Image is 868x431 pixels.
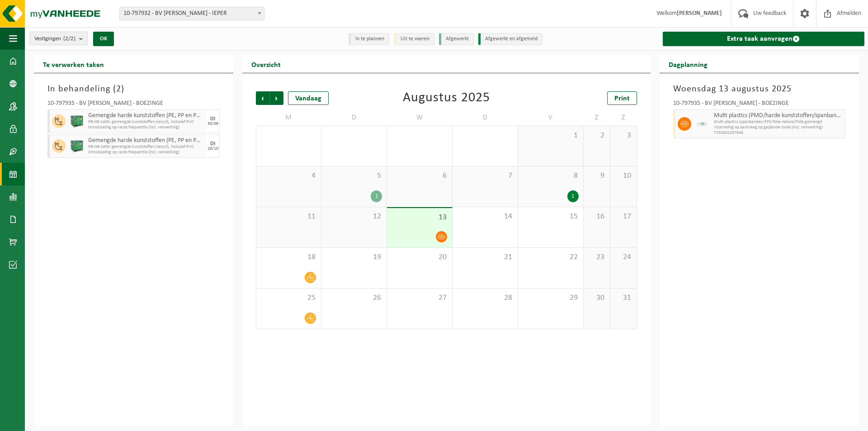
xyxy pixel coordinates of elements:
[29,32,88,45] button: Vestigingen(2/2)
[457,252,513,262] span: 21
[256,109,321,126] td: M
[242,55,290,73] h2: Overzicht
[261,171,316,181] span: 4
[523,293,579,303] span: 29
[615,212,632,222] span: 17
[349,33,389,45] li: In te plannen
[714,119,843,125] span: Multi plastics (spanbanden/EPS/folie naturel/folie gemengd
[523,252,579,262] span: 22
[607,91,637,105] a: Print
[208,122,218,126] div: 30/09
[70,114,84,128] img: PB-HB-1400-HPE-GN-01
[34,55,113,73] h2: Te verwerken taken
[387,109,453,126] td: W
[714,112,843,119] span: Multi plastics (PMD/harde kunststoffen/spanbanden/EPS/folie naturel/folie gemengd)
[47,100,220,109] div: 10-797935 - BV [PERSON_NAME] - BOEZINGE
[615,131,632,141] span: 3
[261,293,316,303] span: 25
[518,109,584,126] td: V
[439,33,474,45] li: Afgewerkt
[403,91,490,105] div: Augustus 2025
[567,190,579,202] div: 1
[88,144,204,150] span: PB-HB-1400- gemengde kunststoffen (recycl), inclusief PVC
[392,293,448,303] span: 27
[392,213,448,223] span: 13
[326,212,382,222] span: 12
[47,82,220,96] h3: In behandeling ( )
[523,212,579,222] span: 15
[210,141,215,147] div: DI
[93,32,114,46] button: OK
[677,10,722,17] strong: [PERSON_NAME]
[673,100,845,109] div: 10-797935 - BV [PERSON_NAME] - BOEZINGE
[321,109,387,126] td: D
[615,293,632,303] span: 31
[34,32,75,46] span: Vestigingen
[371,190,382,202] div: 1
[523,131,579,141] span: 1
[392,252,448,262] span: 20
[457,171,513,181] span: 7
[523,171,579,181] span: 8
[256,91,269,105] span: Vorige
[696,117,709,131] img: LP-SK-00500-LPE-16
[615,252,632,262] span: 24
[88,137,204,144] span: Gemengde harde kunststoffen (PE, PP en PVC), recycleerbaar (industrieel)
[88,119,204,125] span: PB-HB-1400- gemengde kunststoffen (recycl), inclusief PVC
[270,91,283,105] span: Volgende
[120,7,264,20] span: 10-797932 - BV STEFAN ROUSSEEUW - IEPER
[588,171,605,181] span: 9
[478,33,542,45] li: Afgewerkt en afgemeld
[88,112,204,119] span: Gemengde harde kunststoffen (PE, PP en PVC), recycleerbaar (industrieel)
[588,252,605,262] span: 23
[116,85,121,94] span: 2
[326,293,382,303] span: 26
[584,109,610,126] td: Z
[588,131,605,141] span: 2
[457,212,513,222] span: 14
[457,293,513,303] span: 28
[663,32,864,46] a: Extra taak aanvragen
[392,171,448,181] span: 6
[588,293,605,303] span: 30
[714,130,843,136] span: T250002297948
[119,7,264,20] span: 10-797932 - BV STEFAN ROUSSEEUW - IEPER
[88,150,204,155] span: Omwisseling op vaste frequentie (incl. verwerking)
[615,171,632,181] span: 10
[288,91,329,105] div: Vandaag
[588,212,605,222] span: 16
[261,212,316,222] span: 11
[261,252,316,262] span: 18
[70,139,84,153] img: PB-HB-1400-HPE-GN-01
[63,36,75,42] count: (2/2)
[660,55,717,73] h2: Dagplanning
[453,109,518,126] td: D
[210,116,215,122] div: DI
[326,171,382,181] span: 5
[208,147,218,151] div: 28/10
[610,109,637,126] td: Z
[326,252,382,262] span: 19
[714,125,843,130] span: Inzameling op aanvraag op geplande route (incl. verwerking)
[673,82,845,96] h3: Woensdag 13 augustus 2025
[88,125,204,130] span: Omwisseling op vaste frequentie (incl. verwerking)
[614,95,630,102] span: Print
[394,33,434,45] li: Uit te voeren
